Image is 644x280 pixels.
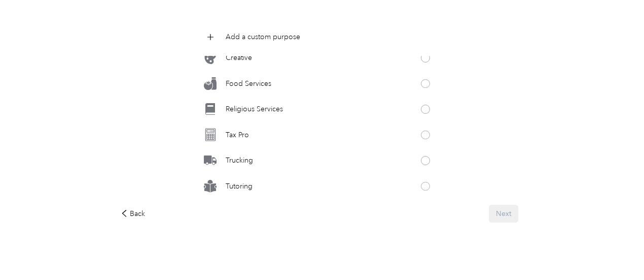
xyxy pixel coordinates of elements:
p: Religious Services [226,104,283,114]
div: Back [121,208,145,219]
p: Food Services [226,78,271,89]
iframe: Everlance-gr Chat Button Frame [587,223,644,280]
p: Tax Pro [226,130,249,140]
p: Tutoring [226,181,253,192]
p: Trucking [226,155,253,166]
p: Add a custom purpose [226,32,300,42]
p: Creative [226,52,252,63]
